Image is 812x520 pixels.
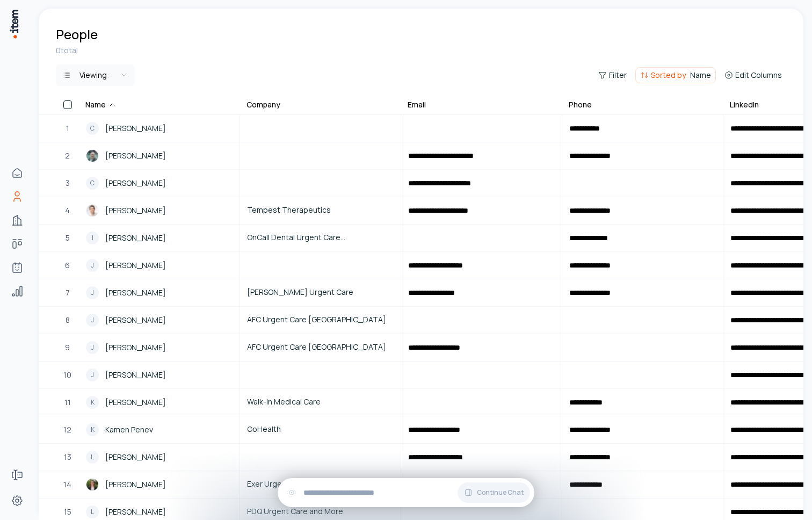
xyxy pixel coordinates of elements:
[247,286,394,298] span: [PERSON_NAME] Urgent Care
[247,396,394,408] span: Walk-In Medical Care
[86,369,99,381] div: J
[86,149,99,162] img: Chris Pierce
[241,417,400,443] a: GoHealth
[64,396,71,408] span: 11
[56,45,786,56] div: 0 total
[105,259,166,271] span: [PERSON_NAME]
[79,389,239,415] a: K[PERSON_NAME]
[6,210,28,231] a: Companies
[79,225,239,251] a: I[PERSON_NAME]
[65,259,70,271] span: 6
[64,506,71,518] span: 15
[66,177,70,189] span: 3
[79,198,239,223] a: Henry Johnson[PERSON_NAME]
[247,505,394,517] span: PDQ Urgent Care and More
[241,472,400,497] a: Exer Urgent Care
[86,259,99,272] div: J
[65,205,70,216] span: 4
[105,150,166,162] span: [PERSON_NAME]
[6,233,28,255] a: Deals
[86,396,99,409] div: K
[79,444,239,470] a: L[PERSON_NAME]
[241,389,400,415] a: Walk-In Medical Care
[105,369,166,381] span: [PERSON_NAME]
[690,70,711,81] span: Name
[6,280,28,302] a: Analytics
[86,177,99,190] div: C
[86,286,99,299] div: J
[66,287,70,299] span: 7
[408,99,426,110] div: Email
[247,341,394,353] span: AFC Urgent Care [GEOGRAPHIC_DATA]
[241,225,400,251] a: OnCall Dental Urgent Care [GEOGRAPHIC_DATA]
[79,170,239,196] a: C[PERSON_NAME]
[651,70,688,81] span: Sorted by:
[241,198,400,223] a: Tempest Therapeutics
[79,472,239,497] a: Loralyn Werkmeister[PERSON_NAME]
[64,451,71,463] span: 13
[594,68,631,83] button: Filter
[86,341,99,354] div: J
[79,362,239,388] a: J[PERSON_NAME]
[6,257,28,278] a: Agents
[105,451,166,463] span: [PERSON_NAME]
[105,177,166,189] span: [PERSON_NAME]
[86,122,99,135] div: C
[85,99,117,110] div: Name
[86,423,99,436] div: K
[79,143,239,169] a: Chris Pierce[PERSON_NAME]
[241,335,400,360] a: AFC Urgent Care [GEOGRAPHIC_DATA]
[247,99,280,110] div: Company
[79,115,239,141] a: C[PERSON_NAME]
[458,482,530,503] button: Continue Chat
[609,70,627,81] span: Filter
[86,451,99,464] div: L
[105,342,166,353] span: [PERSON_NAME]
[247,204,394,216] span: Tempest Therapeutics
[63,369,71,381] span: 10
[6,490,28,511] a: Settings
[241,307,400,333] a: AFC Urgent Care [GEOGRAPHIC_DATA]
[79,70,111,81] div: Viewing:
[241,280,400,306] a: [PERSON_NAME] Urgent Care
[730,99,759,110] div: LinkedIn
[569,99,592,110] div: Phone
[105,205,166,216] span: [PERSON_NAME]
[63,424,71,436] span: 12
[79,417,239,443] a: KKamen Penev
[79,307,239,333] a: J[PERSON_NAME]
[278,478,534,507] div: Continue Chat
[247,314,394,326] span: AFC Urgent Care [GEOGRAPHIC_DATA]
[66,122,69,134] span: 1
[65,342,70,353] span: 9
[79,252,239,278] a: J[PERSON_NAME]
[56,26,98,43] h1: People
[735,70,782,81] span: Edit Columns
[65,150,70,162] span: 2
[105,122,166,134] span: [PERSON_NAME]
[105,314,166,326] span: [PERSON_NAME]
[86,478,99,491] img: Loralyn Werkmeister
[720,68,786,83] button: Edit Columns
[105,396,166,408] span: [PERSON_NAME]
[105,287,166,299] span: [PERSON_NAME]
[79,335,239,360] a: J[PERSON_NAME]
[6,464,28,486] a: Forms
[6,186,28,207] a: People
[477,488,524,497] span: Continue Chat
[635,67,716,83] button: Sorted by:Name
[86,314,99,327] div: J
[63,479,71,490] span: 14
[86,505,99,518] div: L
[105,232,166,244] span: [PERSON_NAME]
[6,162,28,184] a: Home
[79,280,239,306] a: J[PERSON_NAME]
[105,506,166,518] span: [PERSON_NAME]
[247,478,394,490] span: Exer Urgent Care
[66,314,70,326] span: 8
[86,204,99,217] img: Henry Johnson
[86,232,99,244] div: I
[9,9,19,39] img: Item Brain Logo
[247,423,394,435] span: GoHealth
[66,232,70,244] span: 5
